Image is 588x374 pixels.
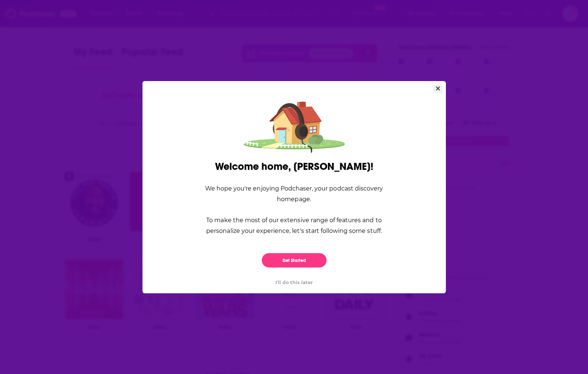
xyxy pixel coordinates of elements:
div: ClosePodchaser HouseWelcome home, [PERSON_NAME]!We hope you're enjoying Podchaser, your podcast d... [142,81,446,293]
span: [PERSON_NAME]! [293,160,373,173]
button: Close [433,84,443,93]
span: Welcome home, [215,160,291,173]
button: Get Started [262,253,327,268]
img: Podchaser House [244,95,345,154]
div: I'll do this later [154,273,434,291]
p: To make the most of our extensive range of features and to personalize your experience, let's sta... [193,215,395,236]
p: We hope you're enjoying Podchaser, your podcast discovery homepage. [193,183,395,205]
